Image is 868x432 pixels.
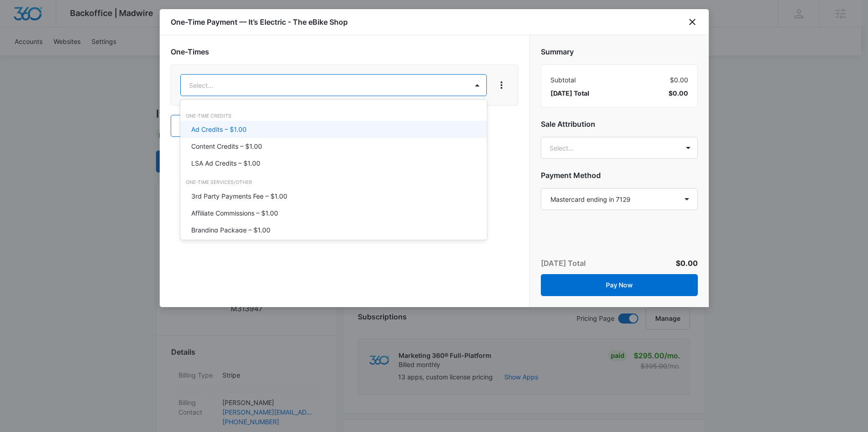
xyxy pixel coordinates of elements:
p: Affiliate Commissions – $1.00 [191,208,278,218]
p: Branding Package – $1.00 [191,225,270,235]
div: One-Time Credits [180,113,487,120]
p: Content Credits – $1.00 [191,141,262,151]
p: LSA Ad Credits – $1.00 [191,158,260,168]
img: tab_keywords_by_traffic_grey.svg [91,53,98,60]
img: logo_orange.svg [15,15,22,22]
div: Keywords by Traffic [101,54,154,60]
div: One-Time Services/Other [180,179,487,186]
div: v 4.0.25 [26,15,45,22]
img: website_grey.svg [15,24,22,31]
div: Domain Overview [35,54,82,60]
div: Domain: [DOMAIN_NAME] [24,24,101,31]
p: 3rd Party Payments Fee – $1.00 [191,191,287,201]
img: tab_domain_overview_orange.svg [25,53,32,60]
p: Ad Credits – $1.00 [191,124,247,134]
